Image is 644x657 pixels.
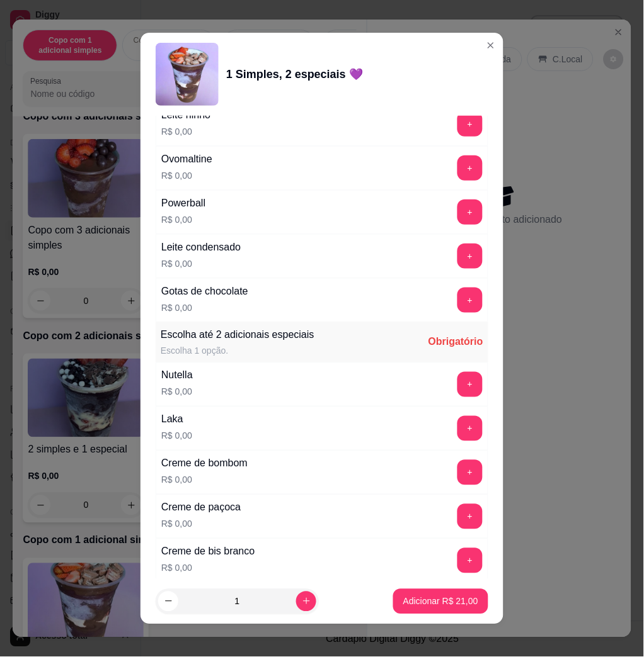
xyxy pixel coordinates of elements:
[161,412,192,427] div: Laka
[161,345,314,357] div: Escolha 1 opção.
[161,284,248,299] div: Gotas de chocolate
[161,240,241,255] div: Leite condensado
[161,257,241,270] p: R$ 0,00
[457,548,483,573] button: add
[161,213,205,226] p: R$ 0,00
[457,244,483,269] button: add
[156,43,219,106] img: product-image
[393,589,488,614] button: Adicionar R$ 21,00
[161,456,248,471] div: Creme de bombom
[161,430,192,442] p: R$ 0,00
[158,592,178,612] button: decrease-product-quantity
[457,288,483,313] button: add
[457,199,483,225] button: add
[161,169,212,182] p: R$ 0,00
[161,544,255,559] div: Creme de bis branco
[481,35,501,55] button: Close
[161,196,205,211] div: Powerball
[161,474,248,486] p: R$ 0,00
[161,368,193,383] div: Nutella
[161,125,210,138] p: R$ 0,00
[161,327,314,342] div: Escolha até 2 adicionais especiais
[428,335,483,350] div: Obrigatório
[457,504,483,529] button: add
[457,416,483,441] button: add
[403,595,478,608] p: Adicionar R$ 21,00
[161,386,193,398] p: R$ 0,00
[161,301,248,314] p: R$ 0,00
[457,111,483,137] button: add
[226,65,363,83] div: 1 Simples, 2 especiais 💜
[161,562,255,575] p: R$ 0,00
[457,460,483,485] button: add
[161,518,241,531] p: R$ 0,00
[161,152,212,167] div: Ovomaltine
[161,500,241,515] div: Creme de paçoca
[457,155,483,181] button: add
[457,372,483,397] button: add
[296,592,316,612] button: increase-product-quantity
